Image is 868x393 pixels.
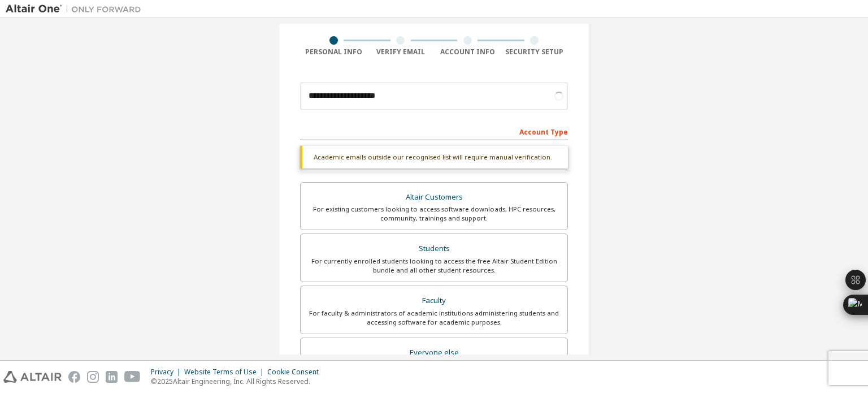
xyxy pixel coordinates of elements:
div: Privacy [151,368,184,377]
div: For faculty & administrators of academic institutions administering students and accessing softwa... [307,309,561,327]
div: For currently enrolled students looking to access the free Altair Student Edition bundle and all ... [307,257,561,275]
div: Students [307,241,561,257]
img: altair_logo.svg [3,371,62,383]
div: Account Type [300,122,568,140]
div: For existing customers looking to access software downloads, HPC resources, community, trainings ... [307,205,561,223]
div: Website Terms of Use [184,368,267,377]
img: Altair One [6,3,147,15]
div: Account Info [434,47,501,57]
div: Everyone else [307,345,561,361]
p: © 2025 Altair Engineering, Inc. All Rights Reserved. [151,377,325,386]
div: Verify Email [367,47,435,57]
img: linkedin.svg [106,371,118,383]
img: youtube.svg [124,371,141,383]
div: Academic emails outside our recognised list will require manual verification. [300,146,568,169]
div: Faculty [307,293,561,309]
div: Altair Customers [307,189,561,205]
img: instagram.svg [87,371,99,383]
div: Security Setup [501,47,568,57]
img: facebook.svg [68,371,80,383]
div: Cookie Consent [267,368,325,377]
div: Personal Info [300,47,367,57]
